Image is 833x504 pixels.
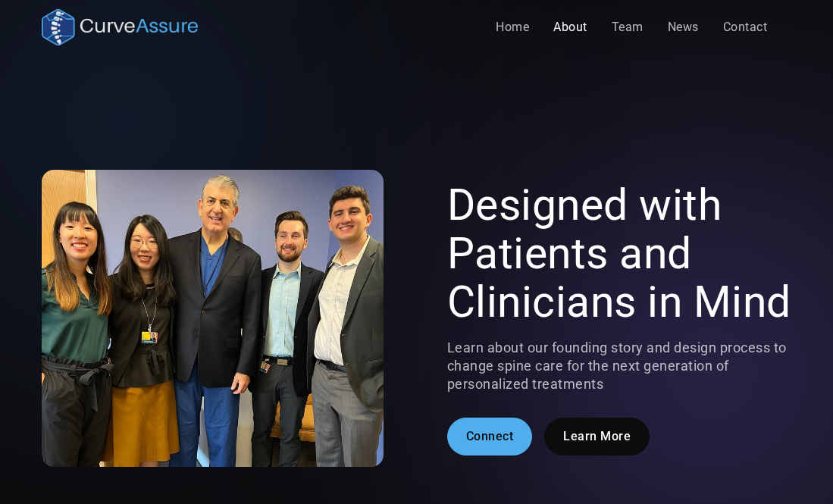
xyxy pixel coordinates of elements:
[544,418,650,455] a: Learn More
[447,339,792,393] p: Learn about our founding story and design process to change spine care for the next generation of...
[42,9,198,45] a: home
[484,12,541,42] a: Home
[600,12,656,42] a: Team
[711,12,780,42] a: Contact
[541,12,600,42] a: About
[447,181,792,327] h1: Designed with Patients and Clinicians in Mind
[656,12,711,42] a: News
[447,418,533,455] a: Connect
